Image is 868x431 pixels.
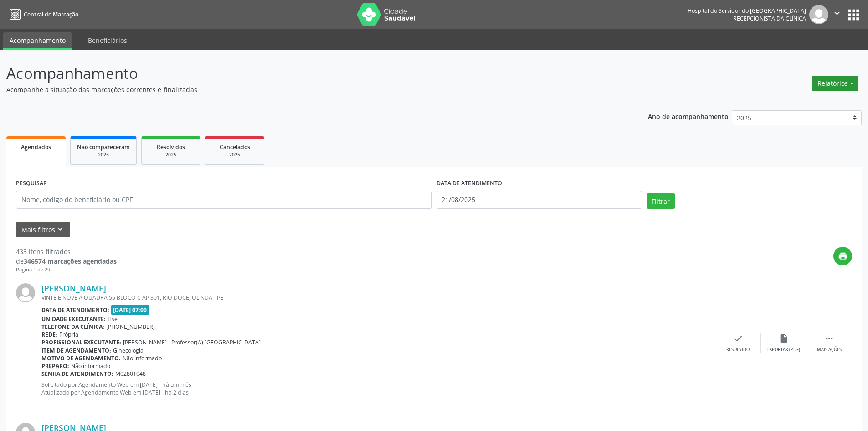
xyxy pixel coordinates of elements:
div: 2025 [148,151,194,158]
a: [PERSON_NAME] [41,283,106,293]
b: Preparo: [41,362,69,370]
img: img [809,5,828,24]
div: de [16,256,117,266]
button: Relatórios [812,76,858,91]
span: Ginecologia [113,347,144,354]
img: img [16,283,35,302]
div: 433 itens filtrados [16,247,117,256]
b: Data de atendimento: [41,306,109,314]
span: Não informado [71,362,110,370]
i: check [733,333,743,343]
span: M02801048 [115,370,146,378]
span: Central de Marcação [24,10,78,18]
button: print [833,247,852,265]
strong: 346574 marcações agendadas [24,257,117,265]
b: Motivo de agendamento: [41,354,121,362]
span: Não informado [123,354,162,362]
button:  [828,5,846,24]
span: Própria [59,331,78,338]
b: Senha de atendimento: [41,370,113,378]
span: Agendados [21,143,51,151]
p: Ano de acompanhamento [648,110,729,122]
button: Mais filtroskeyboard_arrow_down [16,222,70,238]
i: keyboard_arrow_down [55,224,65,234]
p: Solicitado por Agendamento Web em [DATE] - há um mês Atualizado por Agendamento Web em [DATE] - h... [41,381,715,396]
span: [PHONE_NUMBER] [106,323,155,331]
div: Hospital do Servidor do [GEOGRAPHIC_DATA] [688,7,806,15]
b: Profissional executante: [41,338,121,346]
p: Acompanhe a situação das marcações correntes e finalizadas [6,85,605,94]
label: DATA DE ATENDIMENTO [437,177,502,191]
button: apps [846,7,862,23]
div: Exportar (PDF) [767,347,800,353]
b: Item de agendamento: [41,347,111,354]
a: Central de Marcação [6,7,78,22]
div: VINTE E NOVE A QUADRA 55 BLOCO C AP 301, RIO DOCE, OLINDA - PE [41,294,715,301]
b: Rede: [41,331,57,338]
span: Resolvidos [157,143,185,151]
span: [DATE] 07:00 [111,305,149,315]
p: Acompanhamento [6,62,605,85]
label: PESQUISAR [16,177,47,191]
i:  [832,8,842,18]
a: Acompanhamento [3,32,72,50]
b: Unidade executante: [41,315,106,323]
input: Selecione um intervalo [437,191,642,209]
i: print [838,251,848,261]
a: Beneficiários [82,32,134,48]
div: 2025 [212,151,257,158]
button: Filtrar [647,193,675,209]
input: Nome, código do beneficiário ou CPF [16,191,432,209]
span: [PERSON_NAME] - Professor(A) [GEOGRAPHIC_DATA] [123,338,261,346]
div: Mais ações [817,347,842,353]
div: 2025 [77,151,130,158]
span: Recepcionista da clínica [733,15,806,22]
b: Telefone da clínica: [41,323,104,331]
span: Cancelados [220,143,250,151]
div: Resolvido [726,347,750,353]
span: Não compareceram [77,143,130,151]
i: insert_drive_file [779,333,789,343]
div: Página 1 de 29 [16,266,117,274]
i:  [824,333,834,343]
span: Hse [108,315,118,323]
